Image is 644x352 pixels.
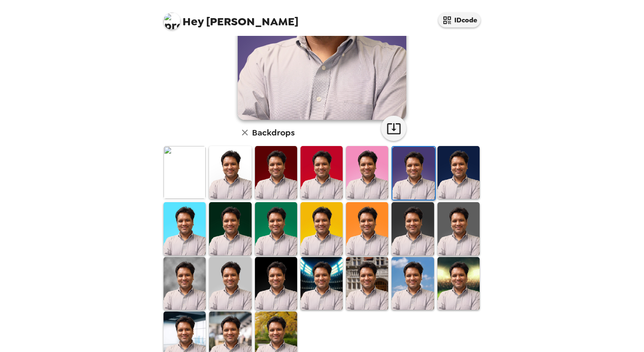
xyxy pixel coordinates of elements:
[164,8,298,27] span: [PERSON_NAME]
[438,13,480,27] button: IDcode
[164,13,180,30] img: profile pic
[252,126,295,139] h6: Backdrops
[182,14,204,29] span: Hey
[164,146,206,199] img: Original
